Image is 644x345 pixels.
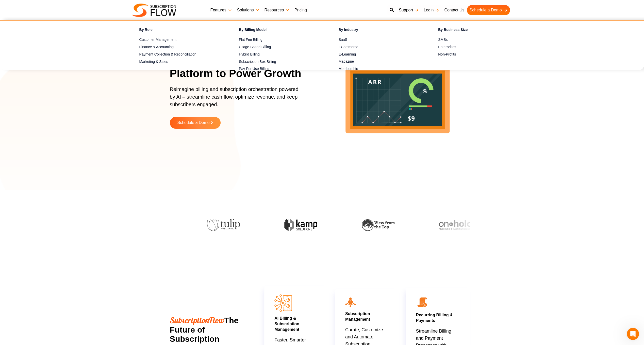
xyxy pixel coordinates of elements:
a: Solutions [235,5,262,15]
span: Usage-Based Billing [239,44,271,50]
h4: By Industry [339,27,421,34]
a: ECommerce [339,44,421,50]
img: 02 [416,296,428,308]
a: E-Learning [339,51,421,57]
a: Recurring Billing & Payments [416,313,453,323]
a: Contact Us [442,5,467,15]
a: Features [208,5,235,15]
span: SubscriptionFlow [170,315,224,325]
a: AI Billing & Subscription Management [274,316,299,332]
span: Schedule a Demo [177,121,209,125]
a: Customer Management [139,37,221,43]
span: SMBs [438,37,448,42]
a: Pay Per Use Billing [239,66,321,72]
span: Payment Collection & Reconciliation [139,52,196,57]
span: E-Learning [339,52,356,57]
h4: By Business Size [438,27,520,34]
a: Subscription Management [345,312,370,321]
img: Subscriptionflow [132,4,176,17]
span: Finance & Accounting [139,44,174,50]
a: Resources [262,5,292,15]
img: kamp-solution [227,219,260,231]
a: SaaS [339,37,421,43]
img: view-from-the-top [305,219,338,231]
a: Subscription Box Billing [239,59,321,65]
span: Marketing & Sales [139,59,168,64]
span: Enterprises [438,44,456,50]
h4: By Billing Model [239,27,321,34]
span: SaaS [339,37,347,42]
span: Flat Fee Billing [239,37,262,42]
a: Schedule a Demo [467,5,510,15]
span: Customer Management [139,37,176,42]
a: Usage-Based Billing [239,44,321,50]
a: Magazine [339,59,421,65]
a: SMBs [438,37,520,43]
a: Finance & Accounting [139,44,221,50]
a: Login [421,5,442,15]
a: Hybrid Billing [239,51,321,57]
a: Schedule a Demo [170,117,221,129]
span: Non-Profits [438,52,456,57]
img: icon10 [345,297,356,307]
a: Flat Fee Billing [239,37,321,43]
a: Pricing [292,5,309,15]
a: Non-Profits [438,51,520,57]
img: AI Billing & Subscription Managements [274,294,292,312]
a: Enterprises [438,44,520,50]
img: onhold-marketing [382,220,415,230]
a: Membership [339,66,421,72]
p: Reimagine billing and subscription orchestration powered by AI – streamline cash flow, optimize r... [170,85,302,113]
span: Subscription Box Billing [239,59,276,64]
span: ECommerce [339,44,358,50]
iframe: Intercom live chat [627,328,639,340]
a: Payment Collection & Reconciliation [139,51,221,57]
h4: By Role [139,27,221,34]
a: Marketing & Sales [139,59,221,65]
a: Support [396,5,421,15]
span: Hybrid Billing [239,52,260,57]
